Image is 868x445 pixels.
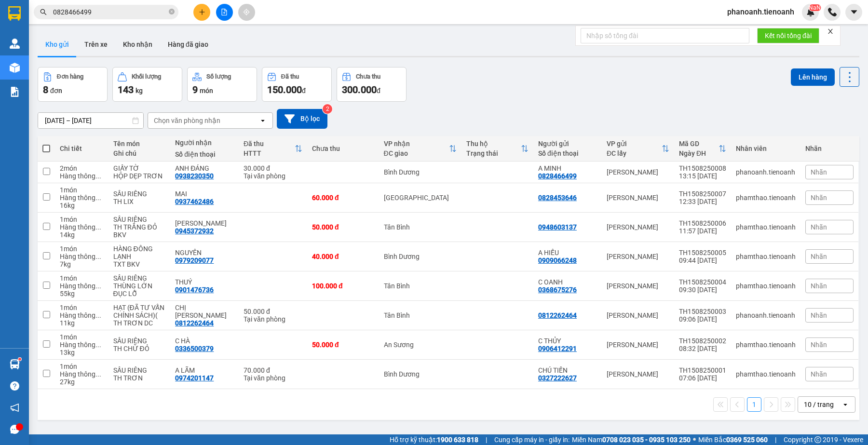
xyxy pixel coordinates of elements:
[312,145,374,152] div: Chưa thu
[193,4,210,21] button: plus
[175,150,234,158] div: Số điện thoại
[60,341,104,349] div: Hàng thông thường
[814,436,821,443] span: copyright
[60,194,104,202] div: Hàng thông thường
[607,282,669,290] div: [PERSON_NAME]
[175,366,234,374] div: A LÃM
[53,7,167,17] input: Tìm tên, số ĐT hoặc mã đơn
[827,28,834,35] span: close
[259,117,267,124] svg: open
[679,227,726,235] div: 11:57 [DATE]
[811,168,827,176] span: Nhãn
[175,256,214,264] div: 0979209077
[113,282,166,297] div: THÙNG LỚN ĐỤC LỖ
[95,341,101,349] span: ...
[679,366,726,374] div: TH1508250001
[679,172,726,180] div: 13:15 [DATE]
[679,164,726,172] div: TH1508250008
[538,164,597,172] div: A MINH
[679,249,726,256] div: TH1508250005
[175,172,214,180] div: 0938230350
[216,4,233,21] button: file-add
[8,6,21,21] img: logo-vxr
[113,223,166,239] div: TH TRẮNG ĐỎ BKV
[811,223,827,231] span: Nhãn
[342,84,377,95] span: 300.000
[10,403,19,412] span: notification
[379,136,462,162] th: Toggle SortBy
[40,9,47,15] span: search
[384,149,449,157] div: ĐC giao
[38,33,77,56] button: Kho gửi
[581,28,749,43] input: Nhập số tổng đài
[811,370,827,378] span: Nhãn
[169,9,175,14] span: close-circle
[10,381,19,391] span: question-circle
[199,9,205,15] span: plus
[281,73,299,80] div: Đã thu
[113,172,166,180] div: HỘP DẸP TRƠN
[384,168,457,176] div: Bình Dương
[607,149,662,157] div: ĐC lấy
[95,311,101,319] span: ...
[607,194,669,202] div: [PERSON_NAME]
[136,87,143,94] span: kg
[679,256,726,264] div: 09:44 [DATE]
[113,164,166,172] div: GIẤY TỜ
[538,374,577,382] div: 0327222627
[175,190,234,198] div: MAI
[113,304,166,319] div: HẠT (ĐÃ TƯ VẤN CHÍNH SÁCH)(
[312,223,374,231] div: 50.000 đ
[243,9,250,15] span: aim
[175,374,214,382] div: 0974201147
[765,30,812,41] span: Kết nối tổng đài
[384,253,457,260] div: Bình Dương
[244,366,302,374] div: 70.000 đ
[118,84,134,95] span: 143
[377,87,380,94] span: đ
[113,345,166,352] div: TH CHỮ ĐỎ
[736,282,796,290] div: phamthao.tienoanh
[804,400,834,409] div: 10 / trang
[10,359,20,369] img: warehouse-icon
[384,311,457,319] div: Tân Bình
[736,168,796,176] div: phanoanh.tienoanh
[60,311,104,319] div: Hàng thông thường
[538,172,577,180] div: 0828466499
[175,337,234,345] div: C HÀ
[602,136,674,162] th: Toggle SortBy
[112,67,182,102] button: Khối lượng143kg
[791,68,835,86] button: Lên hàng
[538,256,577,264] div: 0909066248
[60,145,104,152] div: Chi tiết
[244,374,302,382] div: Tại văn phòng
[494,434,570,445] span: Cung cấp máy in - giấy in:
[538,149,597,157] div: Số điện thoại
[95,282,101,290] span: ...
[60,319,104,327] div: 11 kg
[244,315,302,323] div: Tại văn phòng
[461,136,533,162] th: Toggle SortBy
[175,227,214,235] div: 0945372932
[206,73,231,80] div: Số lượng
[679,278,726,286] div: TH1508250004
[175,249,234,256] div: NGUYÊN
[775,434,776,445] span: |
[806,8,815,16] img: icon-new-feature
[384,140,449,148] div: VP nhận
[244,308,302,315] div: 50.000 đ
[154,116,220,125] div: Chọn văn phòng nhận
[572,434,691,445] span: Miền Nam
[312,194,374,202] div: 60.000 đ
[390,434,478,445] span: Hỗ trợ kỹ thuật:
[57,73,83,80] div: Đơn hàng
[175,198,214,205] div: 0937462486
[267,84,302,95] span: 150.000
[719,6,802,18] span: phanoanh.tienoanh
[113,190,166,198] div: SẦU RIÊNG
[175,286,214,294] div: 0901476736
[175,304,234,319] div: CHỊ CHI
[95,223,101,231] span: ...
[60,378,104,386] div: 27 kg
[805,145,854,152] div: Nhãn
